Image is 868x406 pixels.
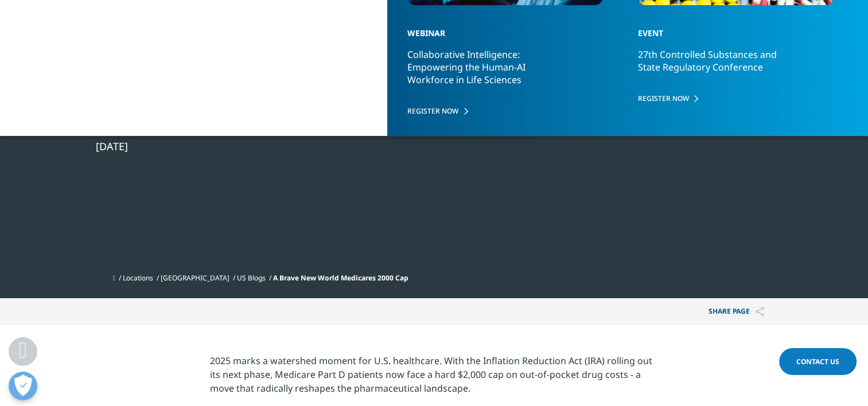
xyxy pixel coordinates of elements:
[637,8,824,48] h5: EVENT
[123,273,153,283] a: Locations
[700,298,773,325] p: Share PAGE
[756,307,764,317] img: Share PAGE
[407,8,594,48] h5: Webinar
[700,298,773,325] button: Share PAGEShare PAGE
[407,48,566,96] p: Collaborative Intelligence: Empowering the Human-AI Workforce in Life Sciences
[9,372,37,400] button: Open Preferences
[237,273,266,283] a: US Blogs
[637,93,834,103] a: REGISTER NOW
[96,139,711,153] div: [DATE]
[407,106,604,116] a: REGISTER NOW
[779,348,857,375] a: Contact Us
[210,354,658,404] p: 2025 marks a watershed moment for U.S. healthcare. With the Inflation Reduction Act (IRA) rolling...
[637,48,796,84] p: 27th Controlled Substances and State Regulatory Conference
[273,273,408,283] span: A Brave New World Medicares 2000 Cap
[161,273,229,283] a: [GEOGRAPHIC_DATA]
[796,357,839,366] span: Contact Us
